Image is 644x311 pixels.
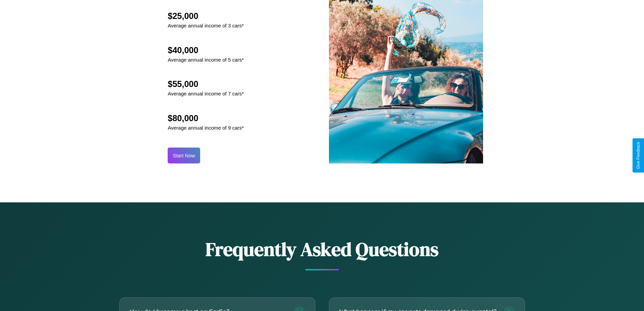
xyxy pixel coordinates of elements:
[168,113,244,123] h2: $80,000
[168,11,244,21] h2: $25,000
[168,21,244,30] p: Average annual income of 3 cars*
[636,142,641,169] div: Give Feedback
[168,123,244,132] p: Average annual income of 9 cars*
[168,89,244,98] p: Average annual income of 7 cars*
[119,236,525,262] h2: Frequently Asked Questions
[168,148,200,163] button: Start Now
[168,55,244,64] p: Average annual income of 5 cars*
[168,79,244,89] h2: $55,000
[168,45,244,55] h2: $40,000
